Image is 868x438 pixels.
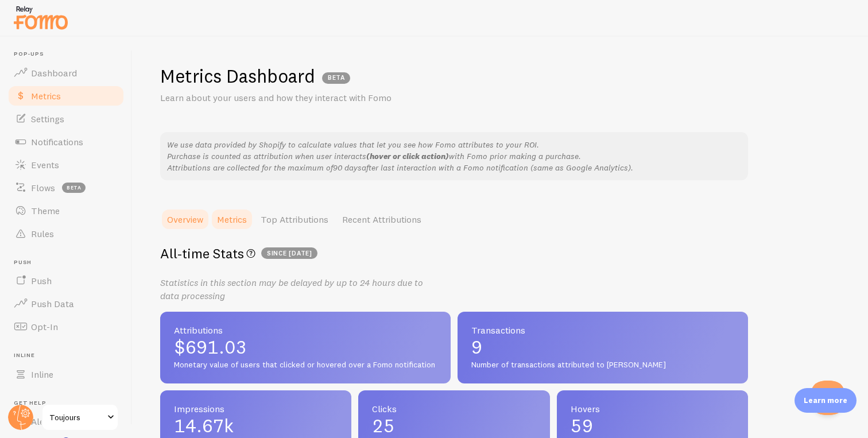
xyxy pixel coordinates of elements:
span: Theme [31,205,60,216]
a: Opt-In [7,315,125,338]
span: Impressions [174,404,338,413]
span: Opt-In [31,321,58,332]
span: Dashboard [31,67,77,79]
a: Inline [7,363,125,386]
span: Monetary value of users that clicked or hovered over a Fomo notification [174,360,437,370]
span: Transactions [471,325,734,335]
span: 25 [372,417,536,435]
span: BETA [322,72,350,84]
a: Theme [7,199,125,222]
span: since [DATE] [261,247,317,259]
span: 9 [471,338,734,356]
a: Metrics [7,84,125,107]
a: Events [7,153,125,176]
div: Learn more [795,388,857,413]
a: Push Data [7,292,125,315]
a: Notifications [7,130,125,153]
span: 14.67k [174,417,338,435]
h2: All-time Stats [160,245,748,262]
i: Statistics in this section may be delayed by up to 24 hours due to data processing [160,277,423,301]
a: Top Attributions [254,208,335,231]
span: Settings [31,113,64,125]
span: Push Data [31,298,74,309]
a: Overview [160,208,210,231]
a: Metrics [210,208,254,231]
span: Hovers [571,404,734,413]
span: Push [31,275,52,286]
span: Toujours [49,410,104,424]
b: (hover or click action) [366,151,449,161]
span: Flows [31,182,55,193]
span: Events [31,159,59,170]
h1: Metrics Dashboard [160,64,315,88]
span: Rules [31,228,54,239]
span: Get Help [14,400,125,407]
em: 90 days [333,162,362,173]
span: Metrics [31,90,61,102]
span: Inline [14,352,125,359]
a: Push [7,269,125,292]
img: fomo-relay-logo-orange.svg [12,3,69,32]
span: Notifications [31,136,83,148]
a: Rules [7,222,125,245]
span: Attributions [174,325,437,335]
a: Dashboard [7,61,125,84]
p: Learn about your users and how they interact with Fomo [160,91,436,104]
span: Clicks [372,404,536,413]
span: Inline [31,369,53,380]
a: Settings [7,107,125,130]
span: Push [14,259,125,266]
span: $691.03 [174,338,437,356]
span: Number of transactions attributed to [PERSON_NAME] [471,360,734,370]
span: beta [62,183,86,193]
a: Recent Attributions [335,208,428,231]
p: Learn more [804,395,847,406]
iframe: Help Scout Beacon - Open [811,381,845,415]
span: Pop-ups [14,51,125,58]
p: We use data provided by Shopify to calculate values that let you see how Fomo attributes to your ... [167,139,741,173]
span: 59 [571,417,734,435]
a: Flows beta [7,176,125,199]
a: Toujours [41,404,119,431]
